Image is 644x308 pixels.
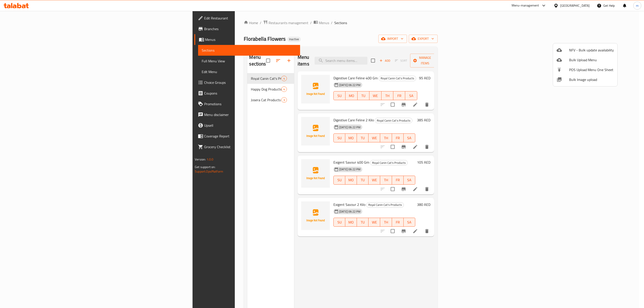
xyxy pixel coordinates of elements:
[569,77,614,82] span: Bulk Image upload
[553,65,617,75] li: POS Upload Menu One Sheet
[553,55,617,65] li: Upload bulk menu
[569,57,614,63] span: Bulk Upload Menu
[569,47,614,53] span: NFV - Bulk update availability
[553,45,617,55] li: NFV - Bulk update availability
[569,67,614,72] span: POS Upload Menu One Sheet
